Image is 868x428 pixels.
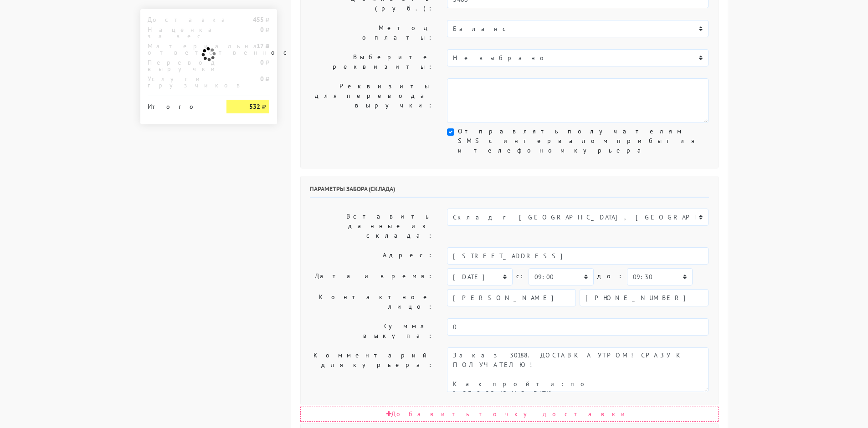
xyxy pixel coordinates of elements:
div: Перевод выручки [141,59,220,72]
label: Метод оплаты: [303,20,441,46]
input: Имя [447,289,576,306]
strong: 532 [249,102,260,111]
div: Материальная ответственность [141,43,220,56]
div: Итого [148,100,213,110]
label: Реквизиты для перевода выручки: [303,78,441,123]
strong: 455 [253,15,264,24]
label: до: [597,268,623,284]
label: Вставить данные из склада: [303,209,441,244]
img: ajax-loader.gif [200,46,217,62]
label: Адрес: [303,247,441,265]
label: Комментарий для курьера: [303,347,441,392]
label: Контактное лицо: [303,289,441,315]
label: Выберите реквизиты: [303,49,441,75]
label: c: [516,268,525,284]
input: Телефон [580,289,709,306]
h6: Параметры забора (склада) [310,185,709,198]
div: Доставка [141,16,220,23]
div: Наценка за вес [141,26,220,39]
textarea: Как пройти: по [GEOGRAPHIC_DATA] от круга второй поворот во двор. Серые ворота с калиткой между а... [447,347,709,392]
label: Сумма выкупа: [303,318,441,344]
label: Дата и время: [303,268,441,285]
div: Услуги грузчиков [141,76,220,88]
div: Добавить точку доставки [300,407,719,422]
label: Отправлять получателям SMS с интервалом прибытия и телефоном курьера [458,127,709,155]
